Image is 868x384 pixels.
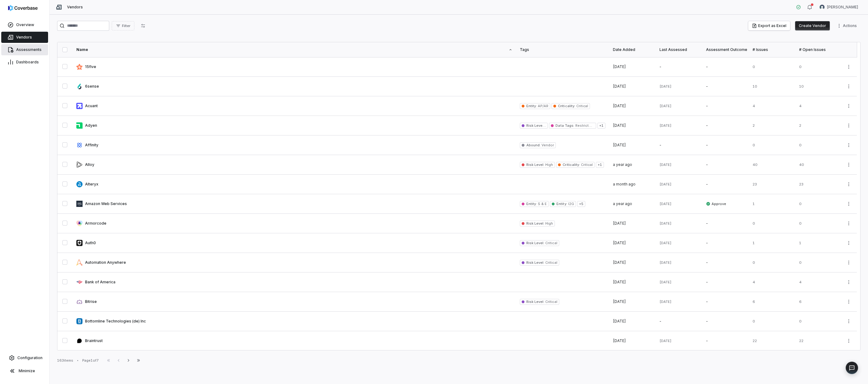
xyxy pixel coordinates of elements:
[1,44,48,55] a: Assessments
[613,162,632,167] span: a year ago
[555,123,574,128] span: Data Tags :
[613,201,632,206] span: a year ago
[844,62,854,71] button: More actions
[16,47,42,52] span: Assessments
[702,116,749,135] td: -
[844,160,854,169] button: More actions
[844,336,854,345] button: More actions
[613,280,626,284] span: [DATE]
[76,47,512,52] div: Name
[659,339,672,343] span: [DATE]
[122,24,130,28] span: Filter
[795,21,830,30] button: Create Vendor
[596,162,604,168] span: + 1
[537,202,547,206] span: S & E
[558,104,575,108] span: Criticality :
[659,221,672,226] span: [DATE]
[520,47,605,52] div: Tags
[67,5,83,10] span: Vendors
[613,123,626,128] span: [DATE]
[753,47,792,52] div: # Issues
[57,358,73,363] div: 163 items
[816,2,862,12] button: Daniel Aranibar avatar[PERSON_NAME]
[613,64,626,69] span: [DATE]
[526,104,537,108] span: Entity :
[702,96,749,116] td: -
[659,47,699,52] div: Last Assessed
[526,162,544,167] span: Risk Level :
[702,135,749,155] td: -
[544,241,557,245] span: Critical
[1,32,48,43] a: Vendors
[656,312,702,331] td: -
[2,352,47,363] a: Configuration
[77,358,79,363] div: •
[820,5,825,10] img: Daniel Aranibar avatar
[702,253,749,272] td: -
[112,21,134,30] button: Filter
[844,180,854,189] button: More actions
[659,280,672,284] span: [DATE]
[526,221,544,226] span: Risk Level :
[659,260,672,265] span: [DATE]
[8,5,38,11] img: logo-D7KZi-bG.svg
[613,221,626,226] span: [DATE]
[613,103,626,108] span: [DATE]
[748,21,790,30] button: Export as Excel
[659,202,672,206] span: [DATE]
[844,258,854,267] button: More actions
[844,317,854,326] button: More actions
[526,123,546,128] span: Risk Level :
[526,260,544,265] span: Risk Level :
[702,77,749,96] td: -
[702,233,749,253] td: -
[556,202,567,206] span: Entity :
[16,35,32,40] span: Vendors
[613,299,626,304] span: [DATE]
[526,241,544,245] span: Risk Level :
[844,82,854,91] button: More actions
[544,260,557,265] span: Critical
[659,104,672,108] span: [DATE]
[827,5,858,10] span: [PERSON_NAME]
[563,162,580,167] span: Criticality :
[659,123,672,128] span: [DATE]
[706,47,745,52] div: Assessment Outcome
[574,123,631,128] span: Restricted Business Information
[656,57,702,77] td: -
[17,355,43,360] span: Configuration
[613,240,626,245] span: [DATE]
[82,358,99,363] div: Page 1 of 7
[597,123,605,129] span: + 1
[526,299,544,304] span: Risk Level :
[613,260,626,265] span: [DATE]
[702,155,749,175] td: -
[844,199,854,208] button: More actions
[659,182,672,186] span: [DATE]
[702,57,749,77] td: -
[844,121,854,130] button: More actions
[526,143,541,147] span: Abound :
[702,292,749,312] td: -
[702,331,749,351] td: -
[659,162,672,167] span: [DATE]
[537,104,548,108] span: AP/AR
[835,21,861,30] button: More actions
[702,175,749,194] td: -
[656,135,702,155] td: -
[544,299,557,304] span: Critical
[1,57,48,68] a: Dashboards
[659,84,672,89] span: [DATE]
[659,299,672,304] span: [DATE]
[1,19,48,30] a: Overview
[567,202,574,206] span: I2G
[16,60,39,65] span: Dashboards
[702,272,749,292] td: -
[613,143,626,147] span: [DATE]
[844,238,854,248] button: More actions
[577,201,585,207] span: + 5
[659,241,672,245] span: [DATE]
[580,162,593,167] span: Critical
[526,202,537,206] span: Entity :
[613,319,626,323] span: [DATE]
